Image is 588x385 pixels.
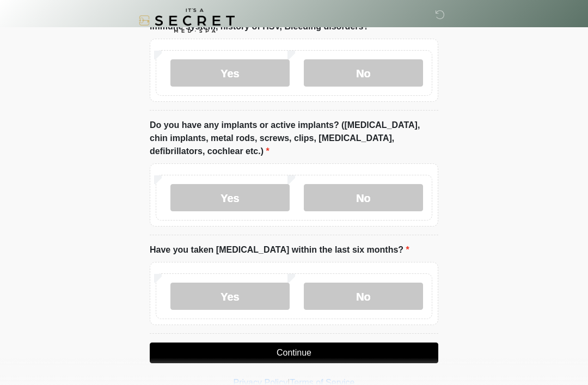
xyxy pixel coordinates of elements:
[150,343,438,363] button: Continue
[304,283,423,310] label: No
[304,184,423,211] label: No
[304,59,423,87] label: No
[139,8,235,33] img: It's A Secret Med Spa Logo
[170,59,290,87] label: Yes
[170,184,290,211] label: Yes
[170,283,290,310] label: Yes
[150,119,438,158] label: Do you have any implants or active implants? ([MEDICAL_DATA], chin implants, metal rods, screws, ...
[150,243,409,256] label: Have you taken [MEDICAL_DATA] within the last six months?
